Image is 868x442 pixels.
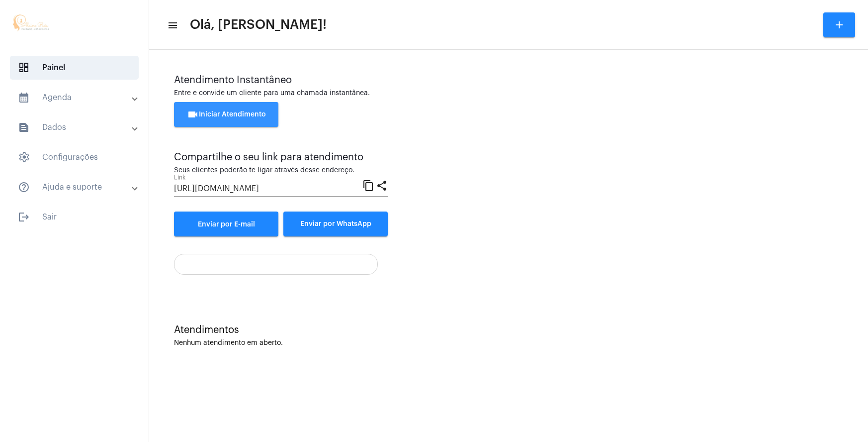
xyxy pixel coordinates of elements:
img: a308c1d8-3e78-dbfd-0328-a53a29ea7b64.jpg [8,5,54,45]
div: Atendimento Instantâneo [174,75,843,86]
span: Enviar por WhatsApp [300,221,371,227]
a: Enviar por E-mail [174,212,278,236]
div: Compartilhe o seu link para atendimento [174,152,388,163]
mat-icon: sidenav icon [18,211,30,223]
span: Configurações [10,145,139,169]
mat-icon: sidenav icon [18,181,30,193]
mat-expansion-panel-header: sidenav iconAjuda e suporte [6,175,149,199]
span: sidenav icon [18,62,30,74]
span: Iniciar Atendimento [187,111,266,118]
mat-icon: videocam [187,109,199,120]
div: Entre e convide um cliente para uma chamada instantânea. [174,90,843,97]
mat-panel-title: Ajuda e suporte [18,181,133,193]
span: Olá, [PERSON_NAME]! [190,17,327,33]
mat-icon: add [833,19,845,31]
button: Iniciar Atendimento [174,102,278,127]
div: Seus clientes poderão te ligar através desse endereço. [174,167,388,174]
span: Enviar por E-mail [198,221,255,228]
mat-icon: sidenav icon [167,19,177,31]
mat-panel-title: Dados [18,121,133,133]
mat-icon: content_copy [362,179,374,191]
div: Atendimentos [174,325,843,335]
mat-expansion-panel-header: sidenav iconDados [6,115,149,139]
button: Enviar por WhatsApp [283,212,388,236]
mat-icon: sidenav icon [18,121,30,133]
div: Nenhum atendimento em aberto. [174,339,843,347]
mat-panel-title: Agenda [18,92,133,104]
span: sidenav icon [18,151,30,163]
span: Painel [10,56,139,80]
span: Sair [10,205,139,229]
mat-icon: share [376,179,388,191]
mat-icon: sidenav icon [18,92,30,104]
mat-expansion-panel-header: sidenav iconAgenda [6,86,149,110]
